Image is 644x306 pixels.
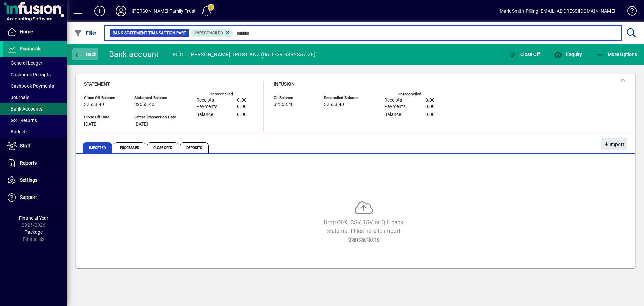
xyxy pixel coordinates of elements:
a: General Ledger [3,57,67,69]
span: 0.00 [237,104,247,110]
span: 32553.40 [134,102,154,107]
a: Support [3,189,67,206]
span: Settings [20,177,37,183]
span: Receipts [384,98,402,103]
span: Reports [20,160,37,166]
button: More Options [595,48,639,60]
span: Back [74,52,97,57]
span: 0.00 [425,98,435,103]
span: Balance [384,112,401,117]
a: Journals [3,92,67,103]
span: [DATE] [84,122,98,127]
span: Import [604,139,624,150]
span: 32553.40 [84,102,104,107]
span: Receipts [196,98,214,103]
button: Close Off [507,48,542,60]
div: Bank account [109,49,159,60]
span: Payments [384,104,406,110]
span: Budgets [7,129,28,134]
label: Unreconciled [210,92,233,96]
div: Drop OFX, CSV, TSV, or QIF bank statement files here to import transactions [313,218,414,244]
div: Mark Smith-Pilling [EMAIL_ADDRESS][DOMAIN_NAME] [500,6,615,16]
a: Cashbook Receipts [3,69,67,80]
span: Enquiry [554,52,582,57]
span: Journals [7,95,29,100]
span: Processed [114,142,145,153]
span: Support [20,194,37,200]
span: Cashbook Payments [7,83,54,89]
span: 0.00 [425,112,435,117]
span: Deposits [180,142,209,153]
span: Package [24,229,43,235]
span: Balance [196,112,213,117]
span: Financials [20,46,41,51]
div: 8010 - [PERSON_NAME] TRUST ANZ (06-0729-0366357-25) [173,49,316,60]
span: Unreconciled [194,31,223,35]
span: Close Off Balance [84,96,124,100]
span: Reconciled Balance [324,96,364,100]
span: 32553.40 [274,102,294,107]
span: Bank Statement Transaction Part [113,30,186,36]
span: [DATE] [134,122,148,127]
span: General Ledger [7,60,42,66]
span: Latest Transaction Date [134,115,176,119]
span: 0.00 [237,98,247,103]
button: Import [601,138,627,150]
a: GST Returns [3,115,67,126]
span: Filter [74,30,97,36]
a: Budgets [3,126,67,137]
span: Statement Balance [134,96,176,100]
label: Unreconciled [398,92,421,96]
button: Back [72,48,98,60]
a: Staff [3,138,67,155]
button: Profile [110,5,132,17]
span: GL Balance [274,96,314,100]
span: GST Returns [7,118,37,123]
div: [PERSON_NAME] Family Trust [132,6,196,16]
span: 32553.40 [324,102,344,107]
span: Financial Year [19,215,48,221]
span: Staff [20,143,31,148]
a: Home [3,24,67,40]
span: More Options [596,52,637,57]
button: Enquiry [552,48,584,60]
mat-chip: Reconciliation Status: Unreconciled [191,29,233,37]
a: Reports [3,155,67,172]
span: Home [20,29,33,34]
button: Add [89,5,110,17]
span: Close Offs [147,142,178,153]
span: Close Off Date [84,115,124,119]
span: Payments [196,104,217,110]
span: Bank Accounts [7,106,42,112]
a: Bank Accounts [3,103,67,115]
span: Cashbook Receipts [7,72,51,77]
span: Imported [83,142,112,153]
app-page-header-button: Back [67,48,104,60]
span: Close Off [509,52,540,57]
a: Knowledge Base [622,1,636,23]
span: 0.00 [425,104,435,110]
a: Cashbook Payments [3,80,67,92]
button: Filter [72,27,98,39]
a: Settings [3,172,67,189]
span: 0.00 [237,112,247,117]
